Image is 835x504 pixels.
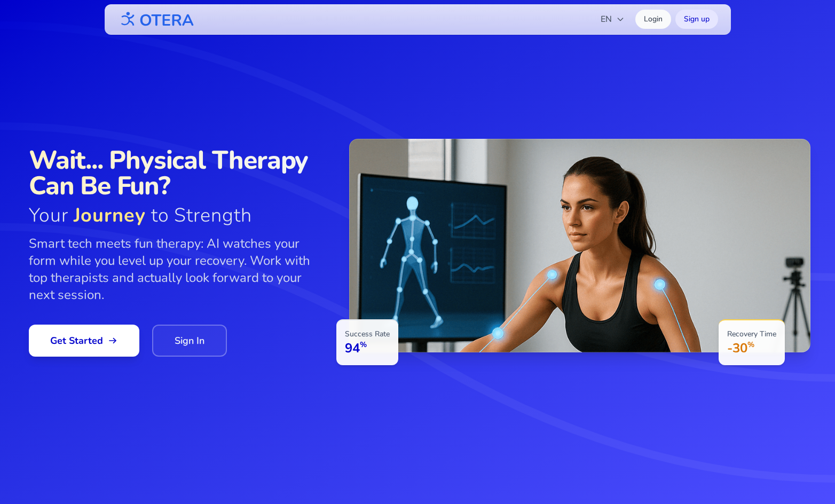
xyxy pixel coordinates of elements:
[29,325,139,357] a: Get Started
[29,235,328,303] p: Smart tech meets fun therapy: AI watches your form while you level up your recovery. Work with to...
[117,7,194,31] img: OTERA logo
[29,147,328,199] span: Wait... Physical Therapy Can Be Fun?
[29,205,328,226] span: Your to Strength
[635,10,671,29] a: Login
[601,13,625,26] span: EN
[74,202,146,229] span: Journey
[594,9,631,30] button: EN
[675,10,718,29] a: Sign up
[50,333,118,348] span: Get Started
[152,325,227,357] a: Sign In
[345,340,390,357] p: 94
[345,329,390,340] p: Success Rate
